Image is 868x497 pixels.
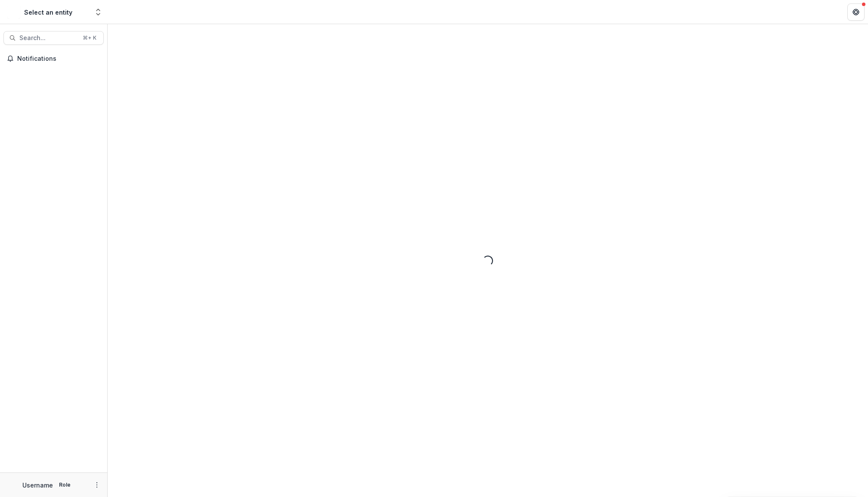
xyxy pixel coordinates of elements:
div: ⌘ + K [81,33,98,43]
button: More [92,480,102,490]
div: Select an entity [24,8,72,17]
span: Search... [19,34,77,42]
button: Open entity switcher [92,3,104,21]
p: Role [56,481,73,489]
button: Notifications [3,52,104,66]
span: Notifications [17,55,100,63]
button: Get Help [847,3,865,21]
button: Search... [3,31,104,45]
p: Username [22,481,53,490]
